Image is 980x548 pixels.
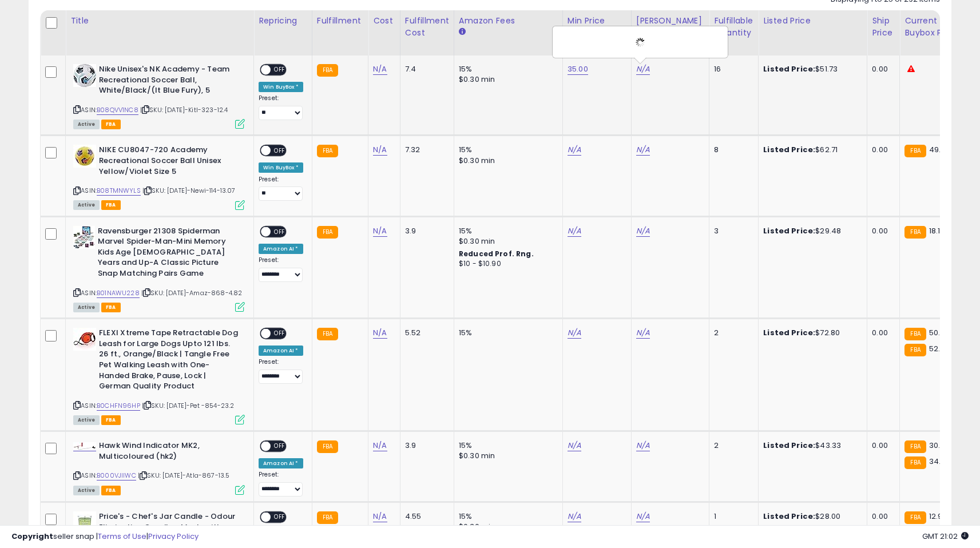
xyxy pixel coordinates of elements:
span: 2025-10-12 21:02 GMT [922,531,969,542]
a: B000VJIIWC [97,471,136,481]
a: N/A [568,511,581,522]
div: Amazon AI * [259,458,303,468]
a: N/A [636,327,650,339]
img: 4185RzZUuoL._SL40_.jpg [73,328,96,351]
span: OFF [271,442,289,451]
div: 15% [459,226,554,236]
div: $0.30 min [459,156,554,166]
div: 3.9 [405,226,445,236]
a: Terms of Use [98,531,146,542]
div: 0.00 [872,145,891,155]
div: Preset: [259,471,303,497]
b: Reduced Prof. Rng. [459,249,534,259]
div: Current Buybox Price [904,15,963,39]
span: All listings currently available for purchase on Amazon [73,486,100,495]
a: B01NAWU228 [97,288,140,298]
small: FBA [317,145,338,157]
small: FBA [317,511,338,524]
div: 15% [459,64,554,74]
b: Listed Price: [763,511,815,522]
div: 7.32 [405,145,445,155]
div: 2 [714,440,749,451]
small: Amazon Fees. [459,27,466,37]
div: 15% [459,145,554,155]
div: 0.00 [872,64,891,74]
div: $51.73 [763,64,858,74]
a: N/A [636,63,650,75]
div: Preset: [259,176,303,201]
b: Listed Price: [763,225,815,236]
small: FBA [904,226,926,239]
span: | SKU: [DATE]-Pet -854-23.2 [142,401,235,410]
a: N/A [568,327,581,339]
div: $72.80 [763,328,858,338]
span: FBA [101,120,121,129]
div: 1 [714,511,749,522]
a: 35.00 [568,63,588,75]
a: N/A [568,225,581,237]
b: FLEXI Xtreme Tape Retractable Dog Leash for Large Dogs Upto 121 lbs. 26 ft., Orange/Black | Tangl... [99,328,238,394]
span: FBA [101,303,121,312]
div: 15% [459,511,554,522]
span: FBA [101,486,121,495]
small: FBA [904,456,926,469]
div: $29.48 [763,226,858,236]
b: NIKE CU8047-720 Academy Recreational Soccer Ball Unisex Yellow/Violet Size 5 [99,145,238,180]
a: B0CHFN96HP [97,401,140,411]
div: Preset: [259,358,303,384]
div: Min Price [568,15,626,27]
span: OFF [271,227,289,236]
small: FBA [904,511,926,524]
div: Ship Price [872,15,895,39]
div: Fulfillment Cost [405,15,449,39]
a: Privacy Policy [148,531,199,542]
div: 5.52 [405,328,445,338]
a: N/A [373,440,387,451]
div: 3.9 [405,440,445,451]
a: N/A [636,440,650,451]
span: All listings currently available for purchase on Amazon [73,415,100,425]
a: N/A [636,225,650,237]
small: FBA [317,226,338,239]
b: Nike Unisex's NK Academy - Team Recreational Soccer Ball, White/Black/(lt Blue Fury), 5 [99,64,238,99]
span: 12.92 [929,511,947,522]
span: 50.27 [929,327,949,338]
img: 21PNwGYnfqL._SL40_.jpg [73,442,96,450]
div: Amazon AI * [259,244,303,254]
div: ASIN: [73,440,245,494]
div: 0.00 [872,328,891,338]
b: Hawk Wind Indicator MK2, Multicoloured (hk2) [99,440,238,464]
span: OFF [271,513,289,522]
a: N/A [373,327,387,339]
div: Win BuyBox * [259,82,303,92]
div: $62.71 [763,145,858,155]
span: OFF [271,329,289,339]
small: FBA [904,344,926,356]
a: N/A [568,440,581,451]
div: $28.00 [763,511,858,522]
small: FBA [904,440,926,453]
span: | SKU: [DATE]-Atla-867-13.5 [138,471,230,480]
div: Amazon AI * [259,346,303,356]
a: N/A [568,144,581,156]
div: 0.00 [872,440,891,451]
div: $0.30 min [459,74,554,85]
b: Listed Price: [763,63,815,74]
b: Ravensburger 21308 Spiderman Marvel Spider-Man-Mini Memory Kids Age [DEMOGRAPHIC_DATA] Years and ... [98,226,237,282]
span: 52.97 [929,343,949,354]
span: All listings currently available for purchase on Amazon [73,120,100,129]
span: 49.7 [929,144,945,155]
span: 30.95 [929,440,950,451]
a: N/A [636,144,650,156]
div: 16 [714,64,749,74]
span: | SKU: [DATE]-Amaz-868-4.82 [141,288,243,297]
span: 18.14 [929,225,946,236]
div: Title [70,15,249,27]
span: All listings currently available for purchase on Amazon [73,303,100,312]
img: 41DgbB7sQCL._SL40_.jpg [73,511,96,534]
div: ASIN: [73,226,245,311]
span: OFF [271,146,289,156]
div: 15% [459,440,554,451]
span: | SKU: [DATE]-Newi-114-13.07 [142,186,236,195]
div: 3 [714,226,749,236]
